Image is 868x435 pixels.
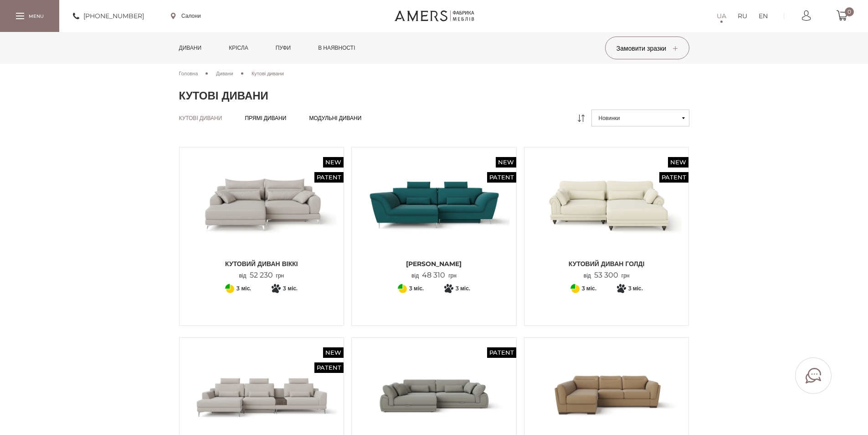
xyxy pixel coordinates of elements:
[309,115,361,122] a: Модульні дивани
[323,157,344,168] span: New
[591,110,689,126] button: Новинки
[411,271,457,280] p: від грн
[216,70,233,77] span: Дивани
[247,271,276,279] span: 52 230
[179,69,198,78] a: Головна
[456,283,470,294] span: 3 міс.
[186,154,337,280] a: New Patent Кутовий диван ВІККІ Кутовий диван ВІККІ Кутовий диван ВІККІ від52 230грн
[487,172,516,183] span: Patent
[222,32,255,64] a: Крісла
[216,69,233,78] a: Дивани
[717,10,726,21] a: UA
[239,271,284,280] p: від грн
[668,157,688,168] span: New
[605,37,689,59] button: Замовити зразки
[269,32,298,64] a: Пуфи
[616,44,678,52] span: Замовити зразки
[359,259,509,268] span: [PERSON_NAME]
[409,283,424,294] span: 3 міс.
[582,283,596,294] span: 3 міс.
[591,271,621,279] span: 53 300
[359,154,509,280] a: New Patent Кутовий Диван Грейсі Кутовий Диван Грейсі [PERSON_NAME] від48 310грн
[531,154,682,280] a: New Patent Кутовий диван ГОЛДІ Кутовий диван ГОЛДІ Кутовий диван ГОЛДІ від53 300грн
[179,70,198,77] span: Головна
[245,115,286,122] a: Прямі дивани
[487,347,516,358] span: Patent
[659,172,688,183] span: Patent
[314,362,344,373] span: Patent
[186,259,337,268] span: Кутовий диван ВІККІ
[584,271,630,280] p: від грн
[73,10,144,21] a: [PHONE_NUMBER]
[419,271,448,279] span: 48 310
[179,89,689,103] h1: Кутові дивани
[323,347,344,358] span: New
[236,283,251,294] span: 3 міс.
[738,10,747,21] a: RU
[311,32,362,64] a: в наявності
[628,283,643,294] span: 3 міс.
[171,12,201,20] a: Салони
[531,259,682,268] span: Кутовий диван ГОЛДІ
[496,157,516,168] span: New
[845,7,854,16] span: 0
[314,172,344,183] span: Patent
[759,10,768,21] a: EN
[172,32,209,64] a: Дивани
[283,283,298,294] span: 3 міс.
